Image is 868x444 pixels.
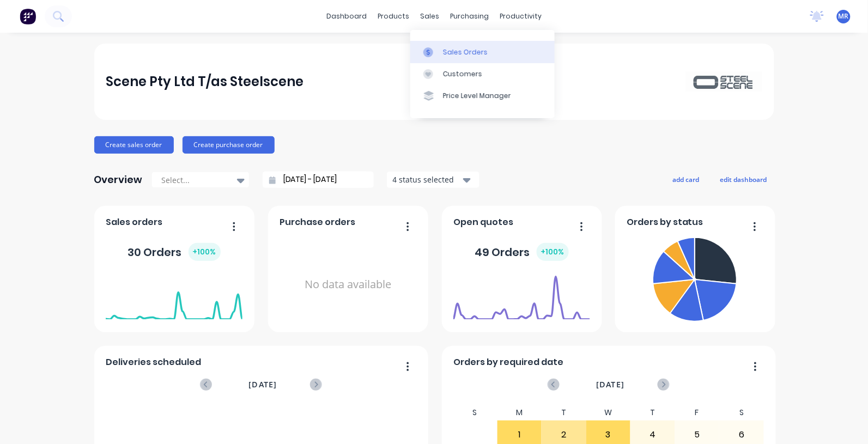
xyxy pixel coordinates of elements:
button: 4 status selected [387,172,479,188]
span: MR [839,11,849,21]
div: No data available [280,233,416,336]
span: Sales orders [106,216,162,229]
button: Create sales order [94,136,174,154]
div: T [630,405,675,421]
div: 49 Orders [475,243,569,261]
div: M [497,405,542,421]
div: W [586,405,631,421]
div: + 100 % [189,243,221,261]
button: edit dashboard [713,172,774,186]
img: Scene Pty Ltd T/as Steelscene [686,72,762,91]
div: sales [415,8,445,25]
div: Overview [94,169,143,191]
div: 30 Orders [128,243,221,261]
button: add card [666,172,707,186]
button: Create purchase order [183,136,275,154]
div: Sales Orders [443,47,488,57]
span: Purchase orders [280,216,355,229]
div: purchasing [445,8,494,25]
span: [DATE] [596,379,624,391]
a: Price Level Manager [410,85,555,107]
div: productivity [494,8,547,25]
span: Open quotes [453,216,513,229]
div: + 100 % [537,243,569,261]
span: [DATE] [248,379,277,391]
img: Factory [20,8,36,25]
a: Customers [410,63,555,85]
div: 4 status selected [393,174,462,185]
div: S [719,405,764,421]
div: F [675,405,720,421]
a: dashboard [321,8,372,25]
div: Price Level Manager [443,91,511,101]
div: S [453,405,497,421]
a: Sales Orders [410,41,555,63]
span: Orders by status [627,216,703,229]
div: Scene Pty Ltd T/as Steelscene [106,71,304,93]
div: products [372,8,415,25]
div: T [542,405,586,421]
div: Customers [443,69,482,79]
